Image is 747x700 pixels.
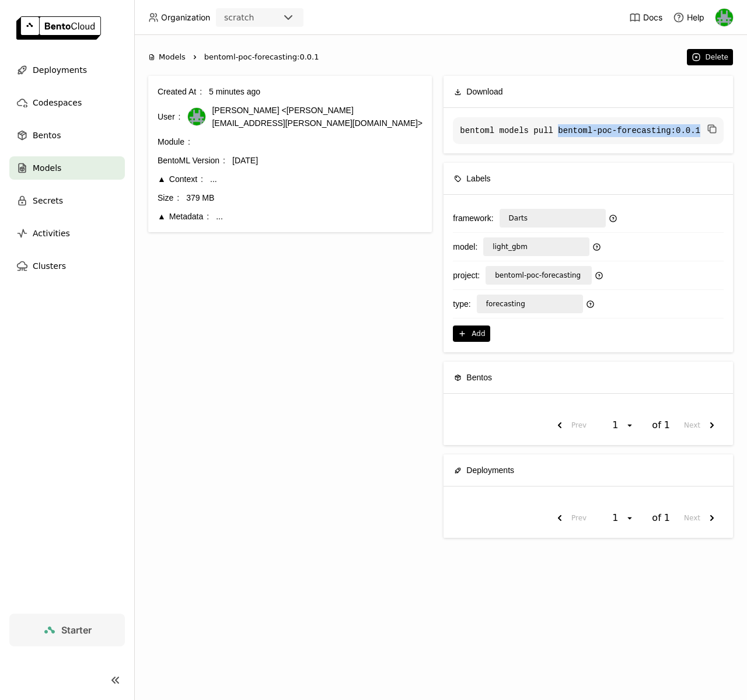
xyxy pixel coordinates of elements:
[466,85,502,98] span: Download
[453,325,490,342] button: Add
[224,12,254,23] div: scratch
[186,191,423,204] div: 379 MB
[453,297,470,310] div: type :
[466,464,514,477] span: Deployments
[453,269,480,282] div: project :
[158,154,225,167] div: BentoML Version
[33,226,70,240] span: Activities
[190,52,200,62] svg: Right
[33,194,63,208] span: Secrets
[643,12,662,23] span: Docs
[9,124,125,147] a: Bentos
[204,51,319,63] span: bentoml-poc-forecasting:0.0.1
[210,173,423,185] div: ...
[548,508,591,528] button: previous page. current page 1 of 1
[33,259,66,273] span: Clusters
[453,212,493,225] div: framework :
[687,49,733,65] button: Delete
[609,512,625,524] div: 1
[209,87,260,96] span: 5 minutes ago
[148,51,681,63] nav: Breadcrumbs navigation
[158,110,180,123] div: User
[61,624,92,636] span: Starter
[9,254,125,278] a: Clusters
[33,63,87,77] span: Deployments
[453,117,724,144] code: bentoml models pull bentoml-poc-forecasting:0.0.1
[232,154,423,167] div: [DATE]
[9,156,125,180] a: Models
[715,9,733,26] img: Sean Hickey
[161,12,210,23] span: Organization
[652,512,670,524] span: of 1
[158,135,190,148] div: Module
[687,12,704,23] span: Help
[212,104,423,129] span: [PERSON_NAME] <[PERSON_NAME][EMAIL_ADDRESS][PERSON_NAME][DOMAIN_NAME]>
[458,329,467,338] svg: Plus
[629,12,662,23] a: Docs
[188,108,205,125] img: Sean Hickey
[16,16,101,40] img: logo
[625,513,634,523] svg: open
[9,222,125,245] a: Activities
[466,172,490,185] span: Labels
[673,12,704,23] div: Help
[679,415,724,436] button: next page. current page 1 of 1
[148,51,186,63] div: Models
[9,614,125,646] a: Starter
[9,58,125,82] a: Deployments
[706,52,728,62] div: Delete
[158,85,202,98] div: Created At
[216,210,423,223] div: ...
[158,210,209,223] div: Metadata
[158,173,203,185] div: Context
[9,189,125,212] a: Secrets
[159,51,186,63] span: Models
[466,371,492,384] span: Bentos
[158,191,179,204] div: Size
[625,421,634,430] svg: open
[33,161,61,175] span: Models
[679,508,724,528] button: next page. current page 1 of 1
[255,12,256,24] input: Selected scratch.
[609,419,625,431] div: 1
[33,128,61,142] span: Bentos
[548,415,591,436] button: previous page. current page 1 of 1
[33,96,82,110] span: Codespaces
[453,240,477,253] div: model :
[652,419,670,431] span: of 1
[9,91,125,114] a: Codespaces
